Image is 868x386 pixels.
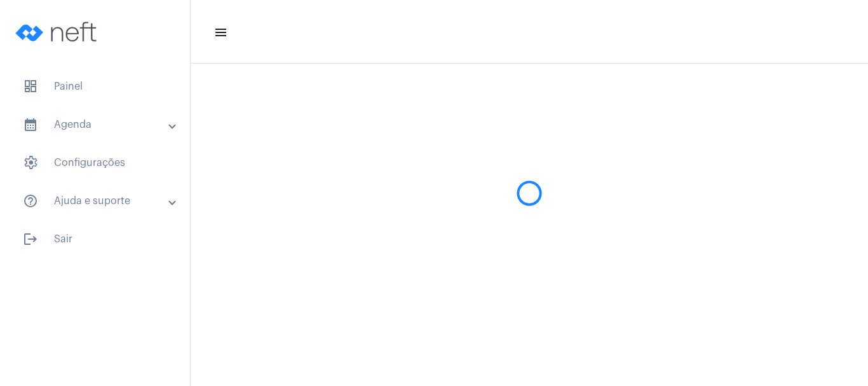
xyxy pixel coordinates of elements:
[23,155,38,170] span: sidenav icon
[8,109,190,140] mat-expansion-panel-header: sidenav iconAgenda
[23,117,170,132] mat-panel-title: Agenda
[23,79,38,94] span: sidenav icon
[8,186,190,216] mat-expansion-panel-header: sidenav iconAjuda e suporte
[13,71,177,102] span: Painel
[214,25,226,40] mat-icon: sidenav icon
[13,224,177,254] span: Sair
[10,6,105,57] img: logo-neft-novo-2.png
[23,117,38,132] mat-icon: sidenav icon
[23,193,38,209] mat-icon: sidenav icon
[23,231,38,247] mat-icon: sidenav icon
[13,148,177,178] span: Configurações
[23,193,170,209] mat-panel-title: Ajuda e suporte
